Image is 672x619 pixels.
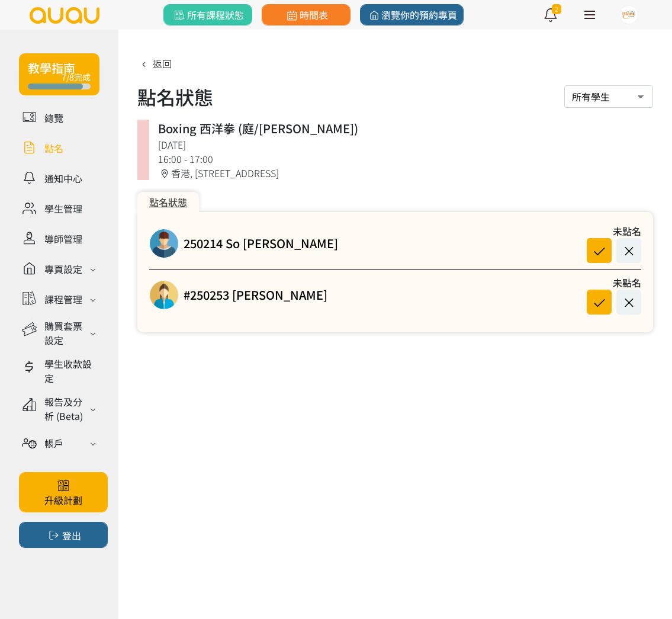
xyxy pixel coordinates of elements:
a: 所有課程狀態 [163,4,252,25]
div: 未點名 [576,224,641,238]
a: 返回 [137,56,172,70]
div: 點名狀態 [137,192,199,212]
a: 瀏覽你的預約專頁 [360,4,464,25]
div: [DATE] [158,137,644,152]
div: 16:00 - 17:00 [158,152,644,166]
a: 250214 So [PERSON_NAME] [184,235,338,252]
a: 升級計劃 [19,472,108,512]
a: 時間表 [262,4,351,25]
span: 瀏覽你的預約專頁 [366,8,457,22]
img: logo.svg [28,7,101,24]
a: #250253 [PERSON_NAME] [184,286,327,304]
div: 香港, [STREET_ADDRESS] [158,166,644,180]
span: 所有課程狀態 [172,8,243,22]
span: 時間表 [284,8,327,22]
div: 未點名 [576,275,641,290]
div: 課程管理 [44,292,82,306]
span: 返回 [153,56,172,70]
h1: 點名狀態 [137,82,213,111]
div: 購買套票設定 [44,319,86,347]
div: 專頁設定 [44,262,82,276]
div: 帳戶 [44,436,63,450]
span: 2 [552,4,561,14]
div: 報告及分析 (Beta) [44,395,86,423]
div: Boxing 西洋拳 (庭/[PERSON_NAME]) [158,120,644,137]
button: 登出 [19,522,108,548]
